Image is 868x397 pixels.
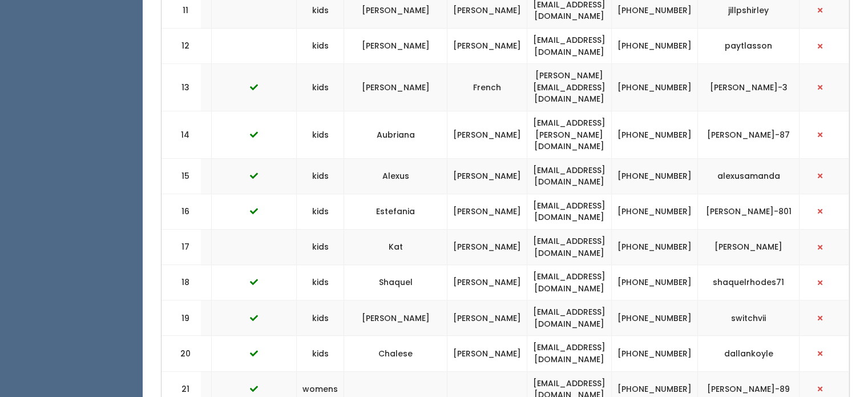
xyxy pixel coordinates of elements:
[612,158,698,194] td: [PHONE_NUMBER]
[162,300,201,336] td: 19
[612,229,698,264] td: [PHONE_NUMBER]
[698,265,800,300] td: shaquelrhodes71
[698,64,800,111] td: [PERSON_NAME]-3
[297,265,344,300] td: kids
[162,194,201,229] td: 16
[297,158,344,194] td: kids
[698,194,800,229] td: [PERSON_NAME]-801
[527,265,612,300] td: [EMAIL_ADDRESS][DOMAIN_NAME]
[344,229,447,264] td: Kat
[698,111,800,158] td: [PERSON_NAME]-87
[162,229,201,264] td: 17
[527,158,612,194] td: [EMAIL_ADDRESS][DOMAIN_NAME]
[527,194,612,229] td: [EMAIL_ADDRESS][DOMAIN_NAME]
[344,64,447,111] td: [PERSON_NAME]
[297,194,344,229] td: kids
[447,111,527,158] td: [PERSON_NAME]
[297,64,344,111] td: kids
[344,29,447,64] td: [PERSON_NAME]
[344,194,447,229] td: Estefania
[344,265,447,300] td: Shaquel
[527,111,612,158] td: [EMAIL_ADDRESS][PERSON_NAME][DOMAIN_NAME]
[527,336,612,371] td: [EMAIL_ADDRESS][DOMAIN_NAME]
[344,111,447,158] td: Aubriana
[527,64,612,111] td: [PERSON_NAME][EMAIL_ADDRESS][DOMAIN_NAME]
[297,29,344,64] td: kids
[297,336,344,371] td: kids
[447,336,527,371] td: [PERSON_NAME]
[162,265,201,300] td: 18
[698,336,800,371] td: dallankoyle
[612,336,698,371] td: [PHONE_NUMBER]
[612,111,698,158] td: [PHONE_NUMBER]
[447,158,527,194] td: [PERSON_NAME]
[447,265,527,300] td: [PERSON_NAME]
[447,64,527,111] td: French
[698,158,800,194] td: alexusamanda
[527,29,612,64] td: [EMAIL_ADDRESS][DOMAIN_NAME]
[297,229,344,264] td: kids
[162,29,201,64] td: 12
[297,111,344,158] td: kids
[698,300,800,336] td: switchvii
[698,229,800,264] td: [PERSON_NAME]
[162,336,201,371] td: 20
[344,300,447,336] td: [PERSON_NAME]
[612,29,698,64] td: [PHONE_NUMBER]
[344,158,447,194] td: Alexus
[447,194,527,229] td: [PERSON_NAME]
[527,229,612,264] td: [EMAIL_ADDRESS][DOMAIN_NAME]
[344,336,447,371] td: Chalese
[162,158,201,194] td: 15
[698,29,800,64] td: paytlasson
[447,29,527,64] td: [PERSON_NAME]
[527,300,612,336] td: [EMAIL_ADDRESS][DOMAIN_NAME]
[447,300,527,336] td: [PERSON_NAME]
[612,300,698,336] td: [PHONE_NUMBER]
[162,64,201,111] td: 13
[612,265,698,300] td: [PHONE_NUMBER]
[612,64,698,111] td: [PHONE_NUMBER]
[297,300,344,336] td: kids
[162,111,201,158] td: 14
[612,194,698,229] td: [PHONE_NUMBER]
[447,229,527,264] td: [PERSON_NAME]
